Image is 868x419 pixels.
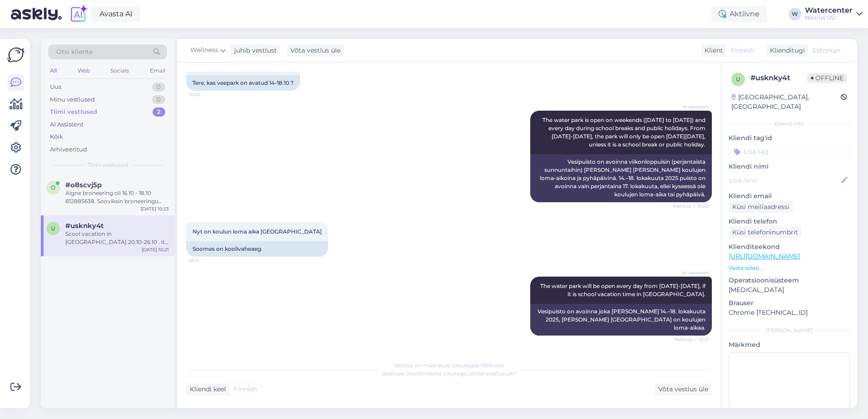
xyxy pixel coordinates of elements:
[729,226,802,239] div: Küsi telefoninumbrit
[729,298,850,308] p: Brauser
[65,222,104,230] span: #usknky4t
[542,117,707,148] span: The water park is open on weekends ([DATE] to [DATE]) and every day during school breaks and publ...
[729,175,839,185] input: Lisa nimi
[675,269,709,276] span: AI Assistent
[530,154,712,202] div: Vesipuisto on avoinna viikonloppuisin (perjantaista sunnuntaihin) [PERSON_NAME] [PERSON_NAME] kou...
[540,283,707,297] span: The water park will be open every day from [DATE]-[DATE], if it is school vacation time in [GEOGR...
[729,145,850,158] input: Lisa tag
[92,6,140,22] a: Avasta AI
[731,93,841,112] div: [GEOGRAPHIC_DATA], [GEOGRAPHIC_DATA]
[655,383,712,395] div: Võta vestlus üle
[153,107,165,117] div: 2
[186,75,300,91] div: Tere, kas veepark on avatud 14-18.10 ?
[141,205,169,212] div: [DATE] 10:23
[382,370,517,377] span: Vestluse ülevõtmiseks vajutage
[729,264,850,272] p: Vaata edasi ...
[231,46,277,55] div: juhib vestlust
[65,230,169,246] div: Scool vacation in [GEOGRAPHIC_DATA] 20.10-26.10 . it means that waterpark is open every day from ...
[675,336,709,343] span: Nähtud ✓ 10:21
[76,65,92,77] div: Web
[65,189,169,205] div: Algne broneering oli 16.10 - 18.10 812885638. Sooviksin broneeringu muuta järgnevalt 16.10 - 17.1...
[51,225,55,232] span: u
[189,257,223,264] span: 10:21
[186,241,328,257] div: Soomes on koolivaheaeg.
[530,304,712,336] div: Vesipuisto on avoinna joka [PERSON_NAME] 14.–18. lokakuuta 2025, [PERSON_NAME] [GEOGRAPHIC_DATA] ...
[148,65,167,77] div: Email
[192,228,322,235] span: Nyt on koulun loma aika [GEOGRAPHIC_DATA]
[807,73,847,83] span: Offline
[729,326,850,335] div: [PERSON_NAME]
[805,14,853,21] div: Noorus OÜ
[729,133,850,143] p: Kliendi tag'id
[729,217,850,226] p: Kliendi telefon
[189,91,223,98] span: 10:20
[69,5,88,24] img: explore-ai
[750,73,807,83] div: # usknky4t
[729,191,850,201] p: Kliendi email
[56,47,93,57] span: Otsi kliente
[805,7,863,21] a: WatercenterNoorus OÜ
[813,46,840,55] span: Estonian
[88,161,128,169] span: Tiimi vestlused
[729,162,850,171] p: Kliendi nimi
[50,145,87,154] div: Arhiveeritud
[50,83,61,92] div: Uus
[65,181,102,189] span: #o8scvj5p
[51,184,55,191] span: o
[48,65,59,77] div: All
[729,252,800,260] a: [URL][DOMAIN_NAME]
[729,285,850,295] p: [MEDICAL_DATA]
[729,242,850,252] p: Klienditeekond
[736,76,740,83] span: u
[673,203,709,209] span: Nähtud ✓ 10:20
[729,120,850,128] div: Kliendi info
[50,132,63,141] div: Kõik
[711,6,767,22] div: Aktiivne
[142,246,169,253] div: [DATE] 10:21
[50,107,97,117] div: Tiimi vestlused
[50,95,95,104] div: Minu vestlused
[675,103,709,110] span: AI Assistent
[701,46,723,55] div: Klient
[394,362,504,369] span: Vestlus on määratud kasutajale Wellness
[729,308,850,317] p: Chrome [TECHNICAL_ID]
[729,276,850,285] p: Operatsioonisüsteem
[152,83,165,92] div: 0
[186,385,226,394] div: Kliendi keel
[50,120,84,129] div: AI Assistent
[766,46,805,55] div: Klienditugi
[108,65,131,77] div: Socials
[7,46,25,63] img: Askly Logo
[234,385,257,394] span: Finnish
[467,370,517,377] i: „Võtke vestlus üle”
[190,45,218,55] span: Wellness
[287,44,344,57] div: Võta vestlus üle
[729,340,850,350] p: Märkmed
[729,201,793,213] div: Küsi meiliaadressi
[805,7,853,14] div: Watercenter
[789,8,801,20] div: W
[731,46,754,55] span: Finnish
[152,95,165,104] div: 0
